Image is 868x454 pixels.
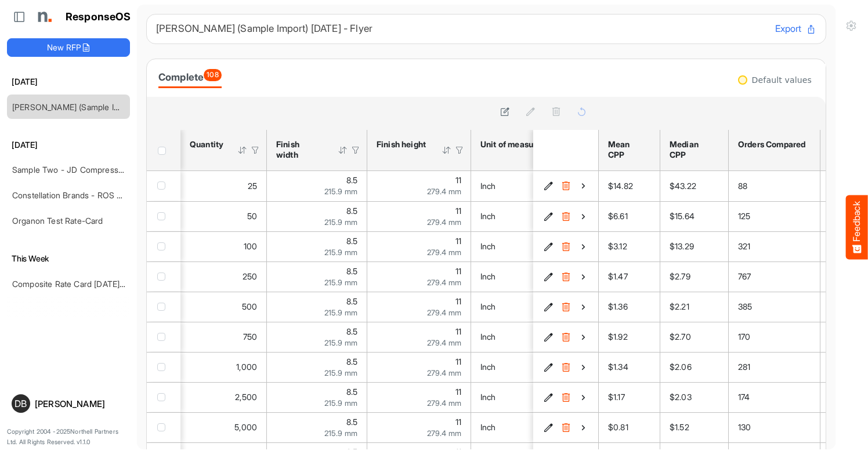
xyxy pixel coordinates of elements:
[670,302,689,311] span: $2.21
[577,361,589,373] button: View
[670,422,689,432] span: $1.52
[599,382,660,412] td: $1.17 is template cell Column Header mean-cpp
[427,187,461,196] span: 279.4 mm
[324,278,357,287] span: 215.9 mm
[267,292,367,322] td: 8.5 is template cell Column Header httpsnorthellcomontologiesmapping-rulesmeasurementhasfinishsiz...
[738,181,747,191] span: 88
[324,308,357,317] span: 215.9 mm
[480,139,542,150] div: Unit of measure
[775,21,816,37] button: Export
[324,398,357,408] span: 215.9 mm
[738,422,751,432] span: 130
[367,171,471,201] td: 11 is template cell Column Header httpsnorthellcomontologiesmapping-rulesmeasurementhasfinishsize...
[350,145,361,155] div: Filter Icon
[738,302,752,311] span: 385
[660,412,729,442] td: $1.52 is template cell Column Header median-cpp
[377,139,426,150] div: Finish height
[577,271,589,282] button: View
[846,195,868,259] button: Feedback
[346,326,357,336] span: 8.5
[670,241,694,251] span: $13.29
[324,248,357,257] span: 215.9 mm
[346,387,357,397] span: 8.5
[147,382,180,412] td: checkbox
[471,231,587,261] td: Inch is template cell Column Header httpsnorthellcomontologiesmapping-rulesmeasurementhasunitofme...
[542,422,554,433] button: Edit
[455,296,461,306] span: 11
[608,271,628,281] span: $1.47
[367,352,471,382] td: 11 is template cell Column Header httpsnorthellcomontologiesmapping-rulesmeasurementhasfinishsize...
[480,241,496,251] span: Inch
[729,171,820,201] td: 88 is template cell Column Header orders-compared
[455,236,461,246] span: 11
[599,412,660,442] td: $0.81 is template cell Column Header mean-cpp
[455,326,461,336] span: 11
[599,201,660,231] td: $6.61 is template cell Column Header mean-cpp
[190,139,222,150] div: Quantity
[180,352,267,382] td: 1000 is template cell Column Header httpsnorthellcomontologiesmapping-rulesorderhasquantity
[660,171,729,201] td: $43.22 is template cell Column Header median-cpp
[670,392,692,402] span: $2.03
[267,412,367,442] td: 8.5 is template cell Column Header httpsnorthellcomontologiesmapping-rulesmeasurementhasfinishsiz...
[12,216,103,226] a: Organon Test Rate-Card
[660,231,729,261] td: $13.29 is template cell Column Header median-cpp
[608,332,628,342] span: $1.92
[560,241,572,252] button: Delete
[608,362,628,372] span: $1.34
[738,241,750,251] span: 321
[244,241,257,251] span: 100
[729,322,820,352] td: 170 is template cell Column Header orders-compared
[243,332,257,342] span: 750
[729,352,820,382] td: 281 is template cell Column Header orders-compared
[577,422,589,433] button: View
[560,301,572,313] button: Delete
[660,261,729,292] td: $2.79 is template cell Column Header median-cpp
[599,171,660,201] td: $14.82 is template cell Column Header mean-cpp
[346,357,357,366] span: 8.5
[729,261,820,292] td: 767 is template cell Column Header orders-compared
[12,190,139,200] a: Constellation Brands - ROS prices
[455,266,461,276] span: 11
[471,261,587,292] td: Inch is template cell Column Header httpsnorthellcomontologiesmapping-rulesmeasurementhasunitofme...
[599,352,660,382] td: $1.34 is template cell Column Header mean-cpp
[560,361,572,373] button: Delete
[471,382,587,412] td: Inch is template cell Column Header httpsnorthellcomontologiesmapping-rulesmeasurementhasunitofme...
[12,102,193,112] a: [PERSON_NAME] (Sample Import) [DATE] - Flyer
[12,165,135,175] a: Sample Two - JD Compressed 2
[324,187,357,196] span: 215.9 mm
[346,266,357,276] span: 8.5
[247,211,257,221] span: 50
[427,338,461,347] span: 279.4 mm
[608,139,647,160] div: Mean CPP
[267,171,367,201] td: 8.5 is template cell Column Header httpsnorthellcomontologiesmapping-rulesmeasurementhasfinishsiz...
[752,76,812,84] div: Default values
[729,412,820,442] td: 130 is template cell Column Header orders-compared
[427,398,461,408] span: 279.4 mm
[346,417,357,427] span: 8.5
[455,175,461,185] span: 11
[346,175,357,185] span: 8.5
[346,296,357,306] span: 8.5
[738,271,751,281] span: 767
[542,210,554,222] button: Edit
[542,331,554,343] button: Edit
[427,278,461,287] span: 279.4 mm
[738,211,750,221] span: 125
[248,181,257,191] span: 25
[729,382,820,412] td: 174 is template cell Column Header orders-compared
[533,171,601,201] td: ee99e20b-6771-4386-8356-35f1420a358f is template cell Column Header
[599,231,660,261] td: $3.12 is template cell Column Header mean-cpp
[367,412,471,442] td: 11 is template cell Column Header httpsnorthellcomontologiesmapping-rulesmeasurementhasfinishsize...
[324,338,357,347] span: 215.9 mm
[542,241,554,252] button: Edit
[660,382,729,412] td: $2.03 is template cell Column Header median-cpp
[608,302,628,311] span: $1.36
[471,322,587,352] td: Inch is template cell Column Header httpsnorthellcomontologiesmapping-rulesmeasurementhasunitofme...
[599,292,660,322] td: $1.36 is template cell Column Header mean-cpp
[236,362,257,372] span: 1,000
[7,252,130,265] h6: This Week
[533,201,601,231] td: fcadd062-55ae-4191-85b9-0d2567a40df8 is template cell Column Header
[542,301,554,313] button: Edit
[147,412,180,442] td: checkbox
[455,387,461,397] span: 11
